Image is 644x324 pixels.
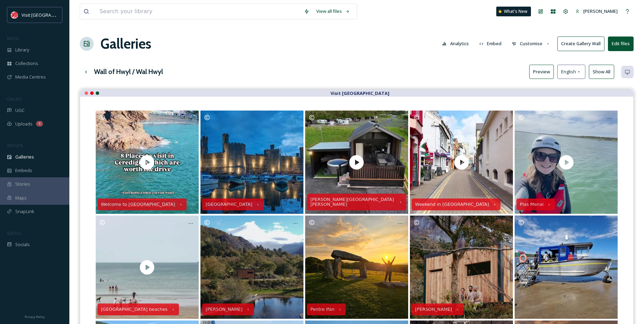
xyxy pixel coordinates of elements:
span: Socials [15,241,30,248]
span: Visit [GEOGRAPHIC_DATA] [22,11,75,18]
div: [GEOGRAPHIC_DATA] [206,202,252,207]
span: UGC [15,107,25,114]
span: SnapLink [15,208,34,215]
a: The weekend is nearly here! What better time to take a trip aboard our unique amphibious ferry. T... [514,216,619,319]
a: [GEOGRAPHIC_DATA] [199,111,304,214]
strong: Visit [GEOGRAPHIC_DATA] [330,90,389,96]
button: Analytics [439,37,472,50]
span: COLLECT [7,96,22,102]
span: MEDIA [7,36,19,41]
span: [PERSON_NAME] [583,8,618,14]
input: Search your library [96,4,300,19]
div: Plas Menai [520,202,543,207]
img: Visit_Wales_logo.svg.png [11,11,18,18]
a: [PERSON_NAME]Be it a getaway with a girls, or a solo visit to unwind - Eryri and Pen Llŷn's sauna... [409,216,514,319]
span: WIDGETS [7,143,23,148]
div: Welcome to [GEOGRAPHIC_DATA] [101,202,175,207]
span: English [561,68,576,75]
button: Preview [529,65,554,79]
a: What's New [496,7,531,16]
span: Uploads [15,121,33,127]
span: SOCIALS [7,230,21,236]
a: Pentre Ifan"Pentre Ifan in Pembrokeshire is one of my favourite sunset spots 🌄 do you have a favo... [304,216,409,319]
span: Embeds [15,167,32,174]
button: Show All [589,65,614,79]
span: Collections [15,60,38,67]
h3: Wall of Hwyl / Wal Hwyl [94,67,163,77]
span: Stories [15,181,30,187]
a: Plas MenaiFrom relaxing hwyl that helps you reconnect with nature, to heart-pumping hwyl that get... [514,111,619,214]
a: Privacy Policy [25,312,45,321]
div: [PERSON_NAME] [206,307,242,312]
a: [GEOGRAPHIC_DATA] beachesBroad Haven Beach in Wales is a stunning, dog-friendly spot on the Pembr... [95,216,199,319]
div: [GEOGRAPHIC_DATA] beaches [101,307,168,312]
span: Maps [15,195,27,201]
a: Analytics [439,37,476,50]
span: Library [15,47,29,53]
span: Media Centres [15,74,46,80]
div: 4 [36,121,43,127]
span: Galleries [15,154,34,160]
a: [PERSON_NAME] [572,5,621,18]
div: [PERSON_NAME][GEOGRAPHIC_DATA][PERSON_NAME] [310,197,395,207]
span: Privacy Policy [25,315,45,319]
a: Welcome to [GEOGRAPHIC_DATA]Add these "worth the drive" locations to your Ceredigion bucket list ... [95,111,199,214]
a: Weekend in [GEOGRAPHIC_DATA]"Tenby, one of my favorite places in Wales, with its stunning medieva... [409,111,514,214]
a: [PERSON_NAME][GEOGRAPHIC_DATA][PERSON_NAME]Find your unexpected 😲 and #feelthehwyl at @moodymeado... [304,111,409,214]
a: [PERSON_NAME]Be it a getaway with a girls, or a solo visit to unwind - Eryri and Pen Llŷn's sauna... [199,216,304,319]
div: [PERSON_NAME] [415,307,452,312]
button: Customise [508,37,554,50]
a: View all files [313,5,353,18]
button: Edit files [608,37,634,51]
div: Weekend in [GEOGRAPHIC_DATA] [415,202,489,207]
button: Create Gallery Wall [557,37,604,51]
button: Embed [476,37,505,50]
div: Pentre Ifan [310,307,334,312]
a: Galleries [101,33,151,54]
